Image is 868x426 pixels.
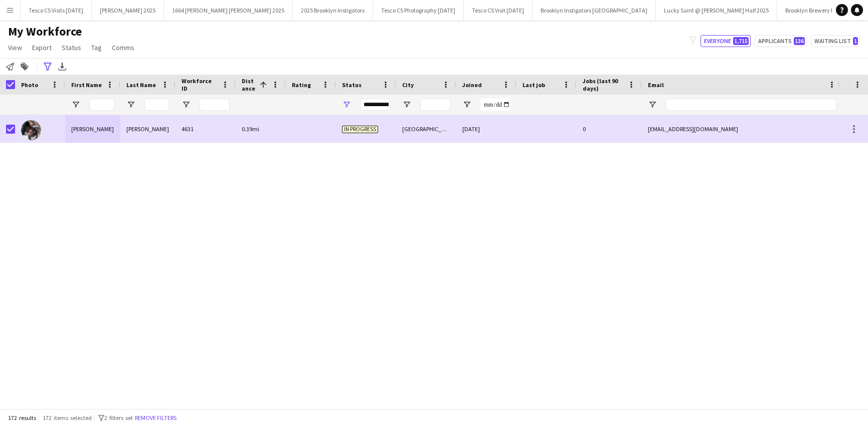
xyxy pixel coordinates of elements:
[133,412,179,423] button: Remove filters
[456,115,516,143] div: [DATE]
[656,1,777,20] button: Lucky Saint @ [PERSON_NAME] Half 2025
[402,81,414,89] span: City
[21,81,38,89] span: Photo
[794,37,805,45] span: 136
[43,414,92,421] span: 172 items selected
[4,61,16,73] app-action-btn: Notify workforce
[733,37,749,45] span: 1,715
[462,100,471,109] button: Open Filter Menu
[62,43,81,52] span: Status
[176,115,236,143] div: 4631
[642,115,842,143] div: [EMAIL_ADDRESS][DOMAIN_NAME]
[373,1,464,20] button: Tesco CS Photography [DATE]
[342,81,362,89] span: Status
[89,99,114,111] input: First Name Filter Input
[91,43,102,52] span: Tag
[4,41,26,54] a: View
[292,81,311,89] span: Rating
[182,100,191,109] button: Open Filter Menu
[108,41,138,54] a: Comms
[120,115,176,143] div: [PERSON_NAME]
[19,61,31,73] app-action-btn: Add to tag
[462,81,482,89] span: Joined
[755,35,807,47] button: Applicants136
[112,43,134,52] span: Comms
[402,100,411,109] button: Open Filter Menu
[8,43,22,52] span: View
[126,100,135,109] button: Open Filter Menu
[396,115,456,143] div: [GEOGRAPHIC_DATA]
[464,1,533,20] button: Tesco CS Visit [DATE]
[648,81,664,89] span: Email
[811,35,860,47] button: Waiting list1
[104,414,133,421] span: 2 filters set
[87,41,106,54] a: Tag
[28,41,56,54] a: Export
[533,1,656,20] button: Brooklyn Instigators [GEOGRAPHIC_DATA]
[577,115,642,143] div: 0
[242,77,256,92] span: Distance
[342,100,351,109] button: Open Filter Menu
[666,99,836,111] input: Email Filter Input
[701,35,751,47] button: Everyone1,715
[56,61,68,73] app-action-btn: Export XLSX
[242,125,259,133] span: 0.39mi
[853,37,858,45] span: 1
[32,43,52,52] span: Export
[164,1,293,20] button: 1664 [PERSON_NAME] [PERSON_NAME] 2025
[420,99,450,111] input: City Filter Input
[21,120,41,140] img: Nathan Gardner
[648,100,657,109] button: Open Filter Menu
[42,61,54,73] app-action-btn: Advanced filters
[21,1,92,20] button: Tesco CS Visits [DATE]
[293,1,373,20] button: 2025 Brooklyn Instigators
[71,100,80,109] button: Open Filter Menu
[342,126,378,133] span: In progress
[200,99,230,111] input: Workforce ID Filter Input
[583,77,624,92] span: Jobs (last 90 days)
[144,99,169,111] input: Last Name Filter Input
[182,77,218,92] span: Workforce ID
[92,1,164,20] button: [PERSON_NAME] 2025
[58,41,85,54] a: Status
[65,115,120,143] div: [PERSON_NAME]
[126,81,156,89] span: Last Name
[8,24,82,39] span: My Workforce
[71,81,102,89] span: First Name
[523,81,545,89] span: Last job
[480,99,510,111] input: Joined Filter Input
